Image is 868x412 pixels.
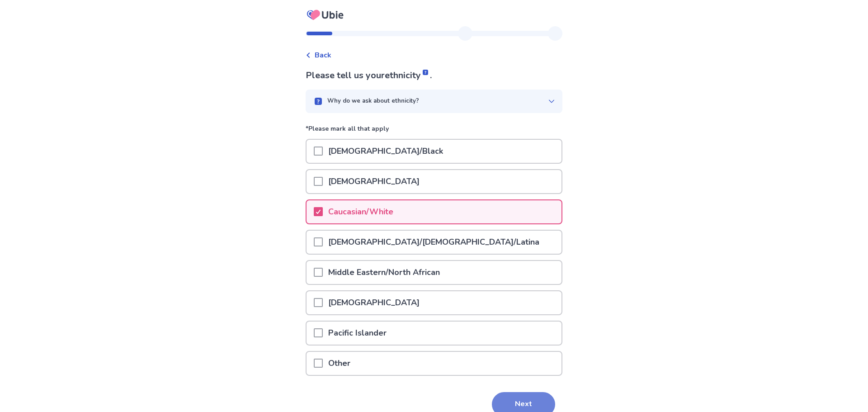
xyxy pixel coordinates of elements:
[385,69,430,81] span: ethnicity
[323,291,425,314] p: [DEMOGRAPHIC_DATA]
[323,322,392,345] p: Pacific Islander
[315,50,331,61] span: Back
[306,124,562,139] p: *Please mark all that apply
[323,140,448,163] p: [DEMOGRAPHIC_DATA]/Black
[323,352,356,375] p: Other
[323,200,399,223] p: Caucasian/White
[323,261,445,284] p: Middle Eastern/North African
[327,97,419,106] p: Why do we ask about ethnicity?
[323,170,425,193] p: [DEMOGRAPHIC_DATA]
[323,231,545,254] p: [DEMOGRAPHIC_DATA]/[DEMOGRAPHIC_DATA]/Latina
[306,69,562,82] p: Please tell us your .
